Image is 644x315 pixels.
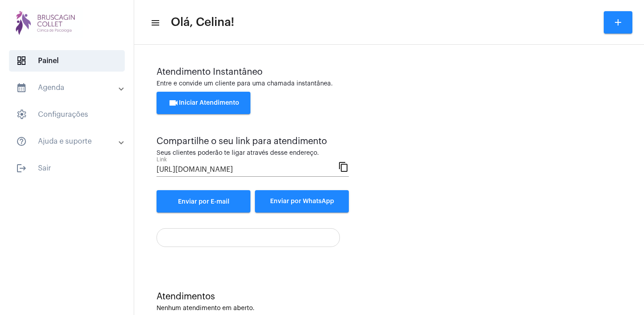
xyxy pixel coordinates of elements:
[168,100,239,106] span: Iniciar Atendimento
[157,305,622,312] div: Nenhum atendimento em aberto.
[16,55,27,66] span: sidenav icon
[16,109,27,120] span: sidenav icon
[157,150,349,157] div: Seus clientes poderão te ligar através desse endereço.
[168,98,179,108] mat-icon: videocam
[5,131,134,152] mat-expansion-panel-header: sidenav iconAjuda e suporte
[255,190,349,213] button: Enviar por WhatsApp
[16,136,27,147] mat-icon: sidenav icon
[16,136,119,147] mat-panel-title: Ajuda e suporte
[270,198,334,204] span: Enviar por WhatsApp
[5,77,134,98] mat-expansion-panel-header: sidenav iconAgenda
[157,292,622,302] div: Atendimentos
[613,17,623,28] mat-icon: add
[157,136,349,146] div: Compartilhe o seu link para atendimento
[9,104,125,125] span: Configurações
[157,81,622,87] div: Entre e convide um cliente para uma chamada instantânea.
[16,82,119,93] mat-panel-title: Agenda
[7,4,85,40] img: bdd31f1e-573f-3f90-f05a-aecdfb595b2a.png
[150,17,159,28] mat-icon: sidenav icon
[9,157,125,179] span: Sair
[16,163,27,174] mat-icon: sidenav icon
[178,199,229,205] span: Enviar por E-mail
[338,161,349,172] mat-icon: content_copy
[9,50,125,72] span: Painel
[171,15,234,30] span: Olá, Celina!
[157,67,622,77] div: Atendimento Instantâneo
[16,82,27,93] mat-icon: sidenav icon
[157,92,250,114] button: Iniciar Atendimento
[157,190,250,213] a: Enviar por E-mail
